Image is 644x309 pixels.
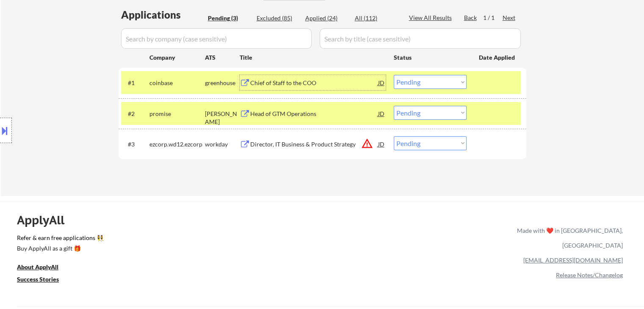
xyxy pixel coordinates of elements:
[17,213,74,227] div: ApplyAll
[355,14,397,22] div: All (112)
[149,53,205,62] div: Company
[479,53,516,62] div: Date Applied
[149,79,205,87] div: coinbase
[17,275,70,285] a: Success Stories
[205,53,240,62] div: ATS
[409,14,454,22] div: View All Results
[394,50,467,65] div: Status
[320,28,521,49] input: Search by title (case sensitive)
[250,110,378,118] div: Head of GTM Operations
[17,263,58,270] u: About ApplyAll
[483,14,503,22] div: 1 / 1
[523,257,623,264] a: [EMAIL_ADDRESS][DOMAIN_NAME]
[514,223,623,253] div: Made with ❤️ in [GEOGRAPHIC_DATA], [GEOGRAPHIC_DATA]
[377,75,386,90] div: JD
[377,136,386,152] div: JD
[17,244,102,254] a: Buy ApplyAll as a gift 🎁
[121,28,312,49] input: Search by company (case sensitive)
[205,110,240,126] div: [PERSON_NAME]
[361,138,373,149] button: warning_amber
[305,14,348,22] div: Applied (24)
[208,14,250,22] div: Pending (3)
[257,14,299,22] div: Excluded (85)
[121,10,205,20] div: Applications
[205,79,240,87] div: greenhouse
[377,106,386,121] div: JD
[17,246,102,251] div: Buy ApplyAll as a gift 🎁
[17,276,59,283] u: Success Stories
[205,140,240,149] div: workday
[556,271,623,279] a: Release Notes/Changelog
[503,14,516,22] div: Next
[250,79,378,87] div: Chief of Staff to the COO
[464,14,478,22] div: Back
[240,53,386,62] div: Title
[250,140,378,149] div: Director, IT Business & Product Strategy
[17,262,70,273] a: About ApplyAll
[17,235,340,244] a: Refer & earn free applications 👯‍♀️
[149,140,205,149] div: ezcorp.wd12.ezcorp
[149,110,205,118] div: promise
